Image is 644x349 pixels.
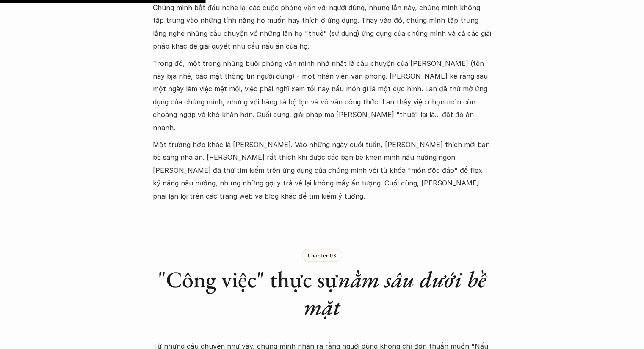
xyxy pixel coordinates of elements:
[153,57,492,134] p: Trong đó, một trong những buổi phỏng vấn mình nhớ nhất là câu chuyện của [PERSON_NAME] (tên này b...
[153,138,492,202] p: Một trường hợp khác là [PERSON_NAME]. Vào những ngày cuối tuần, [PERSON_NAME] thích mời bạn bè sa...
[304,264,491,322] em: nằm sâu dưới bề mặt
[153,266,492,321] h1: "Công việc" thực sự
[308,252,336,258] p: Chapter 03
[153,1,492,53] p: Chúng mình bắt đầu nghe lại các cuộc phỏng vấn với người dùng, nhưng lần này, chúng mình không tậ...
